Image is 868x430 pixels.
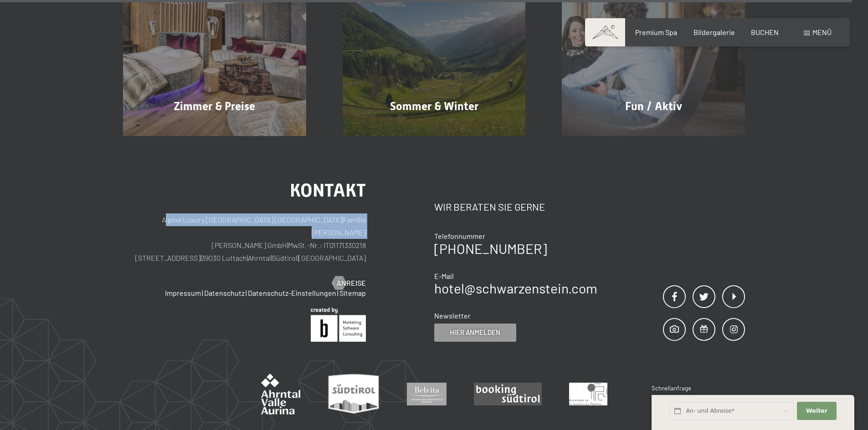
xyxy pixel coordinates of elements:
[434,240,547,257] a: [PHONE_NUMBER]
[806,407,827,415] span: Weiter
[311,308,366,342] img: Brandnamic GmbH | Leading Hospitality Solutions
[298,253,298,262] span: |
[434,232,485,240] span: Telefonnummer
[204,288,245,297] a: Datenschutz
[635,28,677,36] a: Premium Spa
[290,180,366,201] span: Kontakt
[165,288,201,297] a: Impressum
[248,288,336,297] a: Datenschutz-Einstellungen
[200,253,201,262] span: |
[337,278,366,288] span: Anreise
[337,288,339,297] span: |
[174,100,255,113] span: Zimmer & Preise
[625,100,682,113] span: Fun / Aktiv
[342,215,343,224] span: |
[390,100,478,113] span: Sommer & Winter
[434,272,454,280] span: E-Mail
[332,278,366,288] a: Anreise
[287,241,288,249] span: |
[202,288,203,297] span: |
[797,402,836,420] button: Weiter
[246,288,247,297] span: |
[693,28,735,36] a: Bildergalerie
[247,253,248,262] span: |
[751,28,779,36] a: BUCHEN
[652,384,691,392] span: Schnellanfrage
[812,28,832,36] span: Menü
[339,288,366,297] a: Sitemap
[434,201,545,212] span: Wir beraten Sie gerne
[123,213,366,264] p: Alpine Luxury [GEOGRAPHIC_DATA] [GEOGRAPHIC_DATA] Familie [PERSON_NAME] [PERSON_NAME] GmbH MwSt.-...
[434,311,471,320] span: Newsletter
[434,280,597,296] a: hotel@schwarzenstein.com
[271,253,272,262] span: |
[450,328,500,337] span: Hier anmelden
